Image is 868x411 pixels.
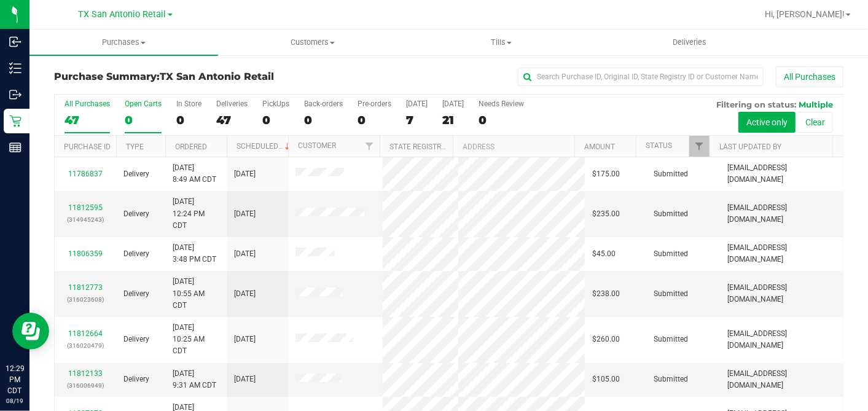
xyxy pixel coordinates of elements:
[123,288,149,300] span: Delivery
[62,340,109,351] p: (316020479)
[765,9,845,19] span: Hi, [PERSON_NAME]!
[216,113,248,127] div: 47
[176,113,201,127] div: 0
[654,374,688,385] span: Submitted
[62,380,109,391] p: (316006949)
[654,208,688,220] span: Submitted
[173,196,219,232] span: [DATE] 12:24 PM CDT
[173,322,219,358] span: [DATE] 10:25 AM CDT
[125,100,162,108] div: Open Carts
[359,136,380,157] a: Filter
[123,334,149,345] span: Delivery
[689,136,710,157] a: Filter
[358,100,391,108] div: Pre-orders
[237,142,292,151] a: Scheduled
[62,214,109,225] p: (314945243)
[54,71,317,82] h3: Purchase Summary:
[479,113,524,127] div: 0
[389,143,454,151] a: State Registry ID
[173,368,216,391] span: [DATE] 9:31 AM CDT
[716,100,796,109] span: Filtering on status:
[123,248,149,260] span: Delivery
[453,136,574,157] th: Address
[234,248,256,260] span: [DATE]
[304,113,343,127] div: 0
[304,100,343,108] div: Back-orders
[407,37,595,48] span: Tills
[123,374,149,385] span: Delivery
[262,100,289,108] div: PickUps
[776,66,843,87] button: All Purchases
[738,112,796,133] button: Active only
[727,368,835,391] span: [EMAIL_ADDRESS][DOMAIN_NAME]
[479,100,524,108] div: Needs Review
[216,100,248,108] div: Deliveries
[592,208,620,220] span: $235.00
[727,242,835,265] span: [EMAIL_ADDRESS][DOMAIN_NAME]
[719,143,781,151] a: Last Updated By
[234,168,256,180] span: [DATE]
[234,288,256,300] span: [DATE]
[64,143,111,151] a: Purchase ID
[654,288,688,300] span: Submitted
[9,141,22,154] inline-svg: Reports
[442,113,464,127] div: 21
[12,313,49,350] iframe: Resource center
[592,334,620,345] span: $260.00
[9,62,22,74] inline-svg: Inventory
[9,36,22,48] inline-svg: Inbound
[160,71,274,82] span: TX San Antonio Retail
[654,248,688,260] span: Submitted
[62,294,109,305] p: (316023608)
[173,242,216,265] span: [DATE] 3:48 PM CDT
[406,100,428,108] div: [DATE]
[262,113,289,127] div: 0
[68,283,103,292] a: 11812773
[654,334,688,345] span: Submitted
[29,37,218,48] span: Purchases
[65,113,110,127] div: 47
[406,113,428,127] div: 7
[654,168,688,180] span: Submitted
[592,248,616,260] span: $45.00
[727,328,835,351] span: [EMAIL_ADDRESS][DOMAIN_NAME]
[584,143,615,151] a: Amount
[298,141,336,150] a: Customer
[219,37,406,48] span: Customers
[68,170,103,178] a: 11786837
[175,143,207,151] a: Ordered
[518,68,764,86] input: Search Purchase ID, Original ID, State Registry ID or Customer Name...
[646,141,672,150] a: Status
[592,168,620,180] span: $175.00
[727,202,835,225] span: [EMAIL_ADDRESS][DOMAIN_NAME]
[442,100,464,108] div: [DATE]
[799,100,833,109] span: Multiple
[407,29,595,55] a: Tills
[656,37,723,48] span: Deliveries
[68,203,103,212] a: 11812595
[595,29,784,55] a: Deliveries
[234,334,256,345] span: [DATE]
[68,369,103,378] a: 11812133
[727,282,835,305] span: [EMAIL_ADDRESS][DOMAIN_NAME]
[125,113,162,127] div: 0
[126,143,144,151] a: Type
[9,88,22,101] inline-svg: Outbound
[9,115,22,127] inline-svg: Retail
[173,276,219,311] span: [DATE] 10:55 AM CDT
[797,112,833,133] button: Clear
[173,162,216,186] span: [DATE] 8:49 AM CDT
[79,9,166,20] span: TX San Antonio Retail
[176,100,201,108] div: In Store
[358,113,391,127] div: 0
[6,363,24,396] p: 12:29 PM CDT
[29,29,218,55] a: Purchases
[68,249,103,258] a: 11806359
[123,208,149,220] span: Delivery
[727,162,835,186] span: [EMAIL_ADDRESS][DOMAIN_NAME]
[65,100,110,108] div: All Purchases
[68,329,103,338] a: 11812664
[592,288,620,300] span: $238.00
[234,374,256,385] span: [DATE]
[6,396,24,405] p: 08/19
